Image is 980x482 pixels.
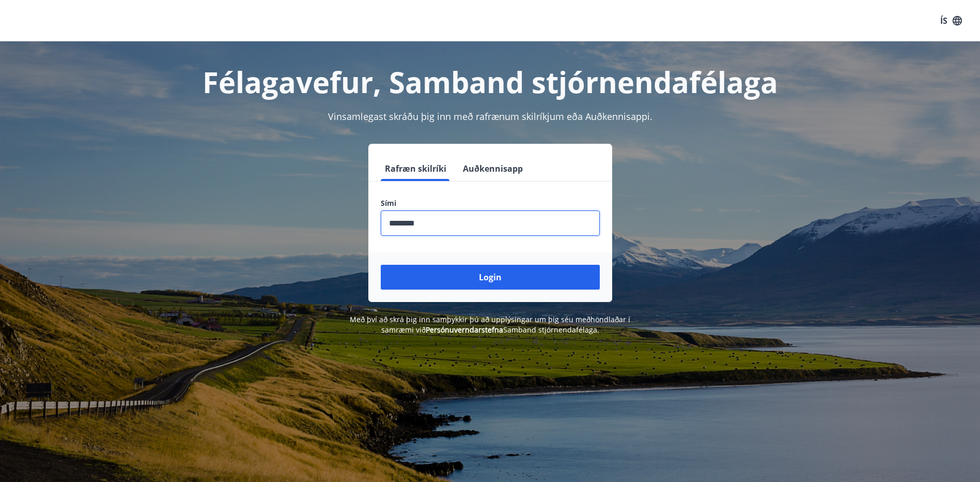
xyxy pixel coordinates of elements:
[328,110,652,123] span: Vinsamlegast skráðu þig inn með rafrænum skilríkjum eða Auðkennisappi.
[426,325,503,335] a: Persónuverndarstefna
[381,156,450,181] button: Rafræn skilríki
[381,265,600,290] button: Login
[131,62,850,101] h1: Félagavefur, Samband stjórnendafélaga
[935,11,968,30] button: ÍS
[381,198,600,208] label: Sími
[350,314,630,335] span: Með því að skrá þig inn samþykkir þú að upplýsingar um þig séu meðhöndlaðar í samræmi við Samband...
[459,156,527,181] button: Auðkennisapp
